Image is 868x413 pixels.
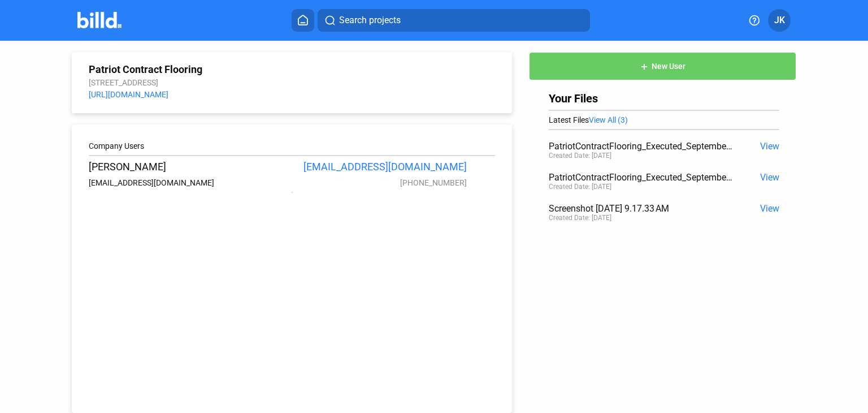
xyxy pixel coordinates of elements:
div: PatriotContractFlooring_Executed_September2023.pdf [549,172,733,183]
span: View [760,203,779,214]
div: Latest Files [549,115,779,124]
div: PatriotContractFlooring_Executed_September2020.pdf [549,141,733,152]
div: Your Files [549,92,779,105]
div: [PHONE_NUMBER] [278,178,467,187]
span: New User [652,62,685,71]
button: JK [768,9,791,32]
span: View [760,172,779,183]
div: [EMAIL_ADDRESS][DOMAIN_NAME] [278,161,467,173]
span: View [760,141,779,152]
div: Created Date: [DATE] [549,152,611,160]
div: Created Date: [DATE] [549,183,611,191]
div: Patriot Contract Flooring [89,63,495,75]
div: [STREET_ADDRESS] [89,78,495,87]
div: [PERSON_NAME] [89,161,278,173]
span: JK [774,14,785,27]
button: Search projects [318,9,590,32]
span: View All (3) [589,115,628,124]
div: Screenshot [DATE] 9.17.33 AM [549,203,733,214]
div: [EMAIL_ADDRESS][DOMAIN_NAME] [89,178,278,187]
mat-icon: add [640,62,649,71]
div: Created Date: [DATE] [549,214,611,222]
a: [URL][DOMAIN_NAME] [89,90,168,99]
button: New User [529,52,796,80]
div: Company Users [89,141,495,150]
img: Billd Company Logo [77,12,122,28]
span: Search projects [339,14,401,27]
mat-icon: delete [474,168,488,182]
